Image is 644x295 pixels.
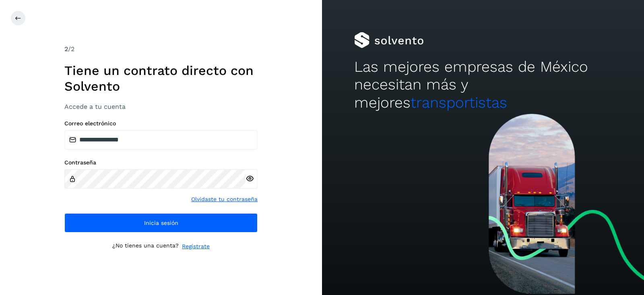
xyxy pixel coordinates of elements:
[411,94,507,111] span: transportistas
[144,220,178,226] span: Inicia sesión
[112,242,179,251] p: ¿No tienes una cuenta?
[64,159,258,166] label: Contraseña
[354,58,612,112] h2: Las mejores empresas de México necesitan más y mejores
[64,45,68,53] span: 2
[64,213,258,233] button: Inicia sesión
[64,63,258,94] h1: Tiene un contrato directo con Solvento
[64,120,258,127] label: Correo electrónico
[64,103,258,110] h3: Accede a tu cuenta
[191,195,258,204] a: Olvidaste tu contraseña
[64,44,258,54] div: /2
[182,242,210,251] a: Regístrate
